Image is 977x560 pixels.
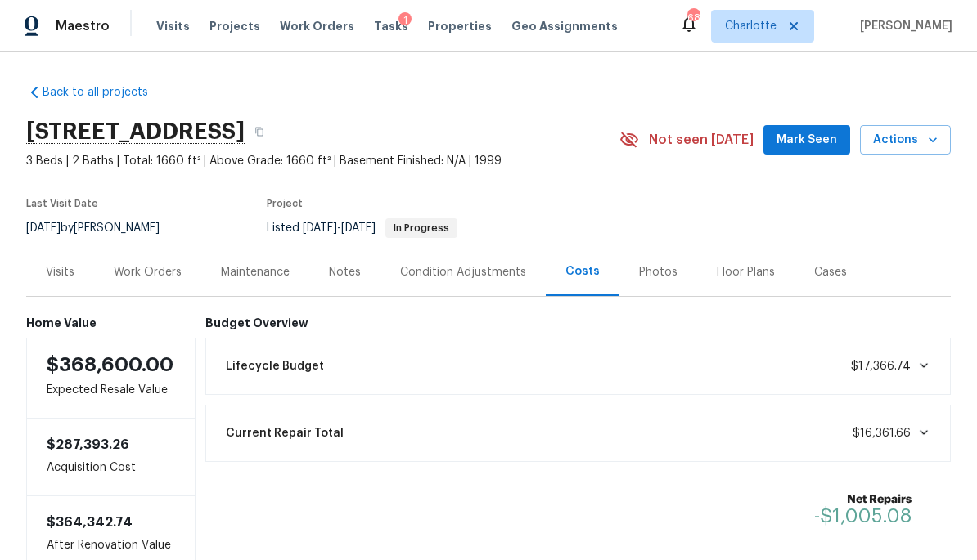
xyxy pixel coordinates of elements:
[777,130,837,150] span: Mark Seen
[814,491,912,508] b: Net Repairs
[267,222,457,234] span: Listed
[56,18,110,34] span: Maestro
[26,218,179,238] div: by [PERSON_NAME]
[725,18,777,34] span: Charlotte
[853,18,952,34] span: [PERSON_NAME]
[26,84,183,101] a: Back to all projects
[853,428,911,439] span: $16,361.66
[221,264,290,280] div: Maintenance
[814,264,847,280] div: Cases
[687,10,699,26] div: 68
[156,18,190,34] span: Visits
[400,264,526,280] div: Condition Adjustments
[26,316,196,329] h6: Home Value
[814,506,912,526] span: -$1,005.08
[639,264,678,280] div: Photos
[47,516,133,529] span: $364,342.74
[26,338,196,419] div: Expected Resale Value
[47,355,173,374] span: $368,600.00
[205,316,952,329] h6: Budget Overview
[47,438,129,451] span: $287,393.26
[565,263,600,280] div: Costs
[26,222,61,234] span: [DATE]
[26,419,196,495] div: Acquisition Cost
[303,222,376,234] span: -
[374,20,408,32] span: Tasks
[329,264,361,280] div: Notes
[649,132,754,148] span: Not seen [DATE]
[717,264,775,280] div: Floor Plans
[267,199,303,208] span: Project
[26,199,98,208] span: Last Visit Date
[398,12,412,29] div: 1
[209,18,260,34] span: Projects
[226,425,344,441] span: Current Repair Total
[873,130,938,150] span: Actions
[763,125,850,155] button: Mark Seen
[860,125,951,155] button: Actions
[114,264,182,280] div: Work Orders
[851,361,911,372] span: $17,366.74
[387,223,456,233] span: In Progress
[511,18,618,34] span: Geo Assignments
[280,18,354,34] span: Work Orders
[226,358,324,374] span: Lifecycle Budget
[245,117,274,146] button: Copy Address
[26,153,619,169] span: 3 Beds | 2 Baths | Total: 1660 ft² | Above Grade: 1660 ft² | Basement Finished: N/A | 1999
[428,18,492,34] span: Properties
[341,222,376,234] span: [DATE]
[46,264,74,280] div: Visits
[303,222,337,234] span: [DATE]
